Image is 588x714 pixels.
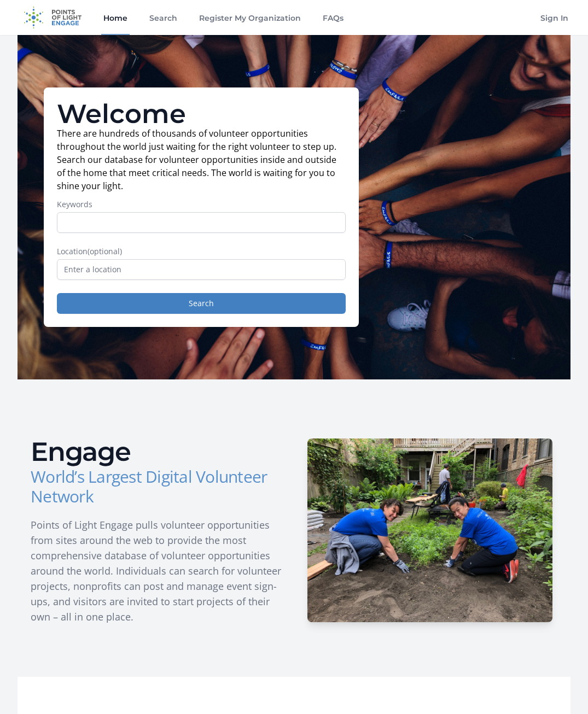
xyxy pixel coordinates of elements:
[88,246,122,256] span: (optional)
[57,259,346,280] input: Enter a location
[307,438,552,622] img: HCSC-H_1.JPG
[57,101,346,127] h1: Welcome
[57,246,346,257] label: Location
[57,293,346,314] button: Search
[31,467,286,506] h3: World’s Largest Digital Volunteer Network
[31,438,286,465] h2: Engage
[57,199,346,210] label: Keywords
[31,517,286,624] p: Points of Light Engage pulls volunteer opportunities from sites around the web to provide the mos...
[57,127,346,192] p: There are hundreds of thousands of volunteer opportunities throughout the world just waiting for ...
